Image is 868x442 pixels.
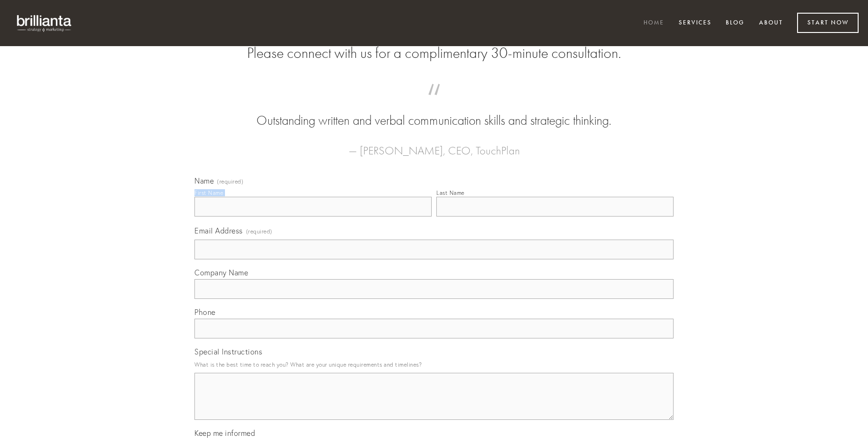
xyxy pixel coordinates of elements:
[194,189,223,196] div: First Name
[9,9,80,37] img: brillianta - research, strategy, marketing
[720,16,751,31] a: Blog
[194,226,243,235] span: Email Address
[209,130,659,160] figcaption: — [PERSON_NAME], CEO, TouchPlan
[209,93,659,130] blockquote: Outstanding written and verbal communication skills and strategic thinking.
[673,16,718,31] a: Services
[194,176,214,185] span: Name
[246,225,272,238] span: (required)
[194,347,262,356] span: Special Instructions
[217,179,243,185] span: (required)
[637,16,670,31] a: Home
[194,358,674,371] p: What is the best time to reach you? What are your unique requirements and timelines?
[194,44,674,62] h2: Please connect with us for a complimentary 30-minute consultation.
[194,268,248,277] span: Company Name
[436,189,465,196] div: Last Name
[753,16,789,31] a: About
[194,428,255,438] span: Keep me informed
[209,93,659,112] span: “
[194,307,216,317] span: Phone
[797,13,859,33] a: Start Now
